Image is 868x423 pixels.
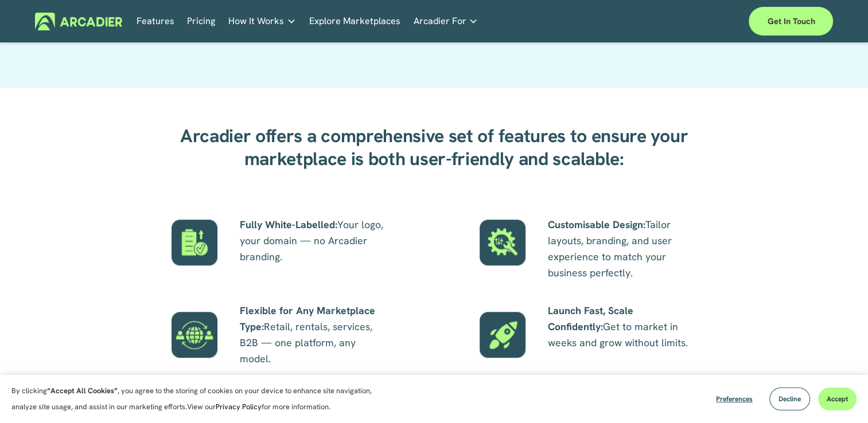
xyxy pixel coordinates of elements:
[749,7,833,36] a: Get in touch
[707,387,761,410] button: Preferences
[548,303,696,351] p: Get to market in weeks and grow without limits.
[47,386,118,395] strong: “Accept All Cookies”
[769,387,810,410] button: Decline
[216,402,262,412] a: Privacy Policy
[35,13,123,30] img: Arcadier
[228,13,284,29] span: How It Works
[240,218,337,231] strong: Fully White-Labelled:
[779,394,801,404] span: Decline
[413,13,466,29] span: Arcadier For
[180,124,692,171] strong: Arcadier offers a comprehensive set of features to ensure your marketplace is both user-friendly ...
[240,217,388,265] p: Your logo, your domain — no Arcadier branding.
[309,13,400,30] a: Explore Marketplaces
[548,218,645,231] strong: Customisable Design:
[811,368,868,423] iframe: Chat Widget
[240,303,388,367] p: Retail, rentals, services, B2B — one platform, any model.
[187,13,215,30] a: Pricing
[413,13,478,30] a: folder dropdown
[137,13,174,30] a: Features
[548,304,636,333] strong: Launch Fast, Scale Confidently:
[548,217,696,281] p: Tailor layouts, branding, and user experience to match your business perfectly.
[11,383,384,415] p: By clicking , you agree to the storing of cookies on your device to enhance site navigation, anal...
[716,394,753,404] span: Preferences
[240,304,378,333] strong: Flexible for Any Marketplace Type:
[228,13,296,30] a: folder dropdown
